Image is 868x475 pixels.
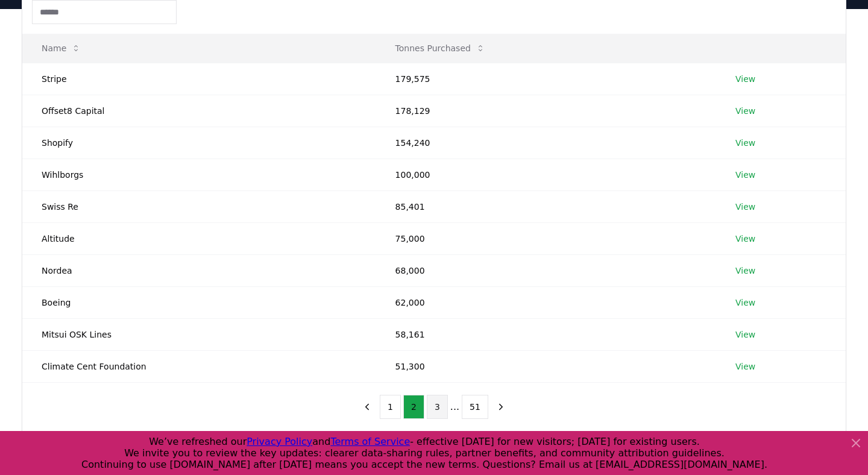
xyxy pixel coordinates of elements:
a: View [735,329,755,341]
td: Nordea [22,254,376,286]
td: 51,300 [376,350,716,382]
button: 51 [462,395,488,419]
td: Altitude [22,222,376,254]
td: 100,000 [376,159,716,190]
td: Mitsui OSK Lines [22,318,376,350]
td: 75,000 [376,222,716,254]
a: View [735,233,755,245]
td: Shopify [22,127,376,159]
td: 179,575 [376,63,716,95]
td: 62,000 [376,286,716,318]
td: Boeing [22,286,376,318]
td: 85,401 [376,190,716,222]
button: previous page [357,395,377,419]
td: 58,161 [376,318,716,350]
td: 154,240 [376,127,716,159]
button: Tonnes Purchased [386,36,495,60]
td: Swiss Re [22,190,376,222]
td: Stripe [22,63,376,95]
button: next page [491,395,511,419]
td: Climate Cent Foundation [22,350,376,382]
button: Name [32,36,90,60]
td: Wihlborgs [22,159,376,190]
button: 2 [403,395,424,419]
td: 178,129 [376,95,716,127]
a: View [735,201,755,213]
a: View [735,265,755,277]
a: View [735,73,755,85]
td: Offset8 Capital [22,95,376,127]
button: 1 [380,395,401,419]
a: View [735,297,755,309]
a: View [735,105,755,117]
li: ... [450,400,459,414]
a: View [735,137,755,149]
a: View [735,360,755,373]
a: View [735,169,755,181]
td: 68,000 [376,254,716,286]
button: 3 [427,395,448,419]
